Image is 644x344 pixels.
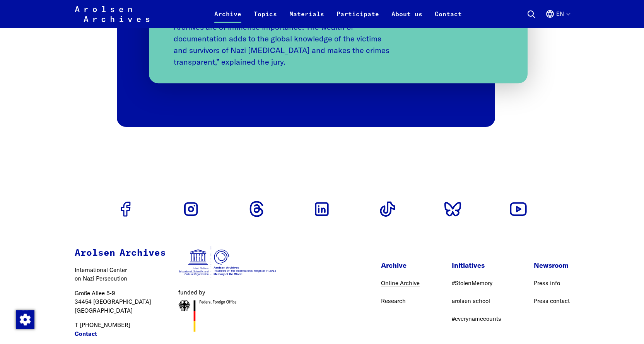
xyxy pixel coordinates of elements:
a: Contact [75,330,97,339]
a: Topics [248,9,283,28]
a: Participate [330,9,385,28]
a: arolsen school [452,297,490,305]
nav: Primary [208,5,468,23]
a: #everynamecounts [452,315,501,322]
img: Change consent [16,310,34,329]
a: Online Archive [381,279,420,287]
a: Go to Bluesky profile [441,197,465,221]
a: #StolenMemory [452,279,492,287]
a: Go to Instagram profile [179,197,203,221]
a: Contact [429,9,468,28]
p: International Center on Nazi Persecution [75,266,166,283]
a: Go to Facebook profile [113,197,138,221]
a: Materials [283,9,330,28]
a: Archive [208,9,248,28]
strong: Arolsen Archives [75,248,166,258]
div: Change consent [15,310,34,329]
figcaption: funded by [178,288,277,297]
p: Initiatives [452,260,501,270]
p: T [PHONE_NUMBER] [75,321,166,338]
a: Press contact [534,297,570,305]
a: Go to Threads profile [244,197,269,221]
p: Große Allee 5-9 34454 [GEOGRAPHIC_DATA] [GEOGRAPHIC_DATA] [75,289,166,315]
a: About us [385,9,429,28]
a: Press info [534,279,560,287]
a: Research [381,297,406,305]
nav: Footer [381,260,570,330]
p: Newsroom [534,260,570,270]
a: Go to Tiktok profile [375,197,400,221]
p: Archive [381,260,420,270]
a: Go to Linkedin profile [309,197,334,221]
button: English, language selection [545,9,570,28]
a: Go to Youtube profile [506,197,531,221]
